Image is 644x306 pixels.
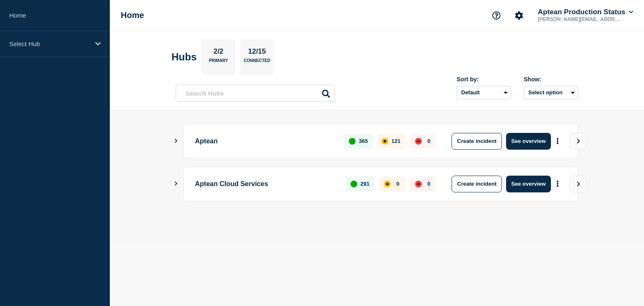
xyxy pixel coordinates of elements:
[457,86,511,99] select: Sort by
[415,181,422,187] div: down
[392,138,401,144] p: 121
[536,8,635,16] button: Aptean Production Status
[245,47,269,58] p: 12/15
[415,138,422,145] div: down
[524,76,578,83] div: Show:
[382,138,388,145] div: affected
[195,176,336,192] p: Aptean Cloud Services
[121,10,144,20] h1: Home
[361,181,370,187] p: 291
[506,133,551,150] button: See overview
[569,176,586,192] button: View
[209,58,228,67] p: Primary
[510,7,528,24] button: Account settings
[359,138,368,144] p: 365
[176,85,335,102] input: Search Hubs
[171,51,197,63] h2: Hubs
[488,7,505,24] button: Support
[457,76,511,83] div: Sort by:
[9,40,90,47] p: Select Hub
[349,138,356,145] div: up
[384,181,391,187] div: affected
[524,86,578,99] button: Select option
[536,16,623,22] p: [PERSON_NAME][EMAIL_ADDRESS][PERSON_NAME][DOMAIN_NAME]
[195,133,335,150] p: Aptean
[351,181,357,187] div: up
[569,133,586,150] button: View
[427,138,430,144] p: 0
[427,181,430,187] p: 0
[552,176,563,192] button: More actions
[174,181,178,187] button: Show Connected Hubs
[210,47,227,58] p: 2/2
[244,58,270,67] p: Connected
[452,133,502,150] button: Create incident
[452,176,502,192] button: Create incident
[506,176,551,192] button: See overview
[552,133,563,149] button: More actions
[396,181,399,187] p: 0
[174,138,178,144] button: Show Connected Hubs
